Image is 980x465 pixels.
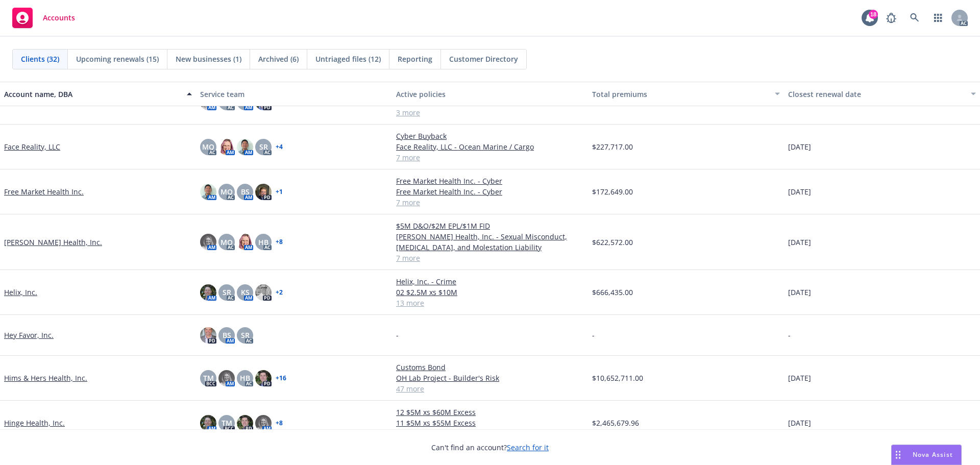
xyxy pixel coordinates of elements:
button: Service team [196,82,392,106]
div: Total premiums [592,89,769,100]
span: - [396,330,399,340]
span: MQ [220,186,233,197]
img: photo [237,234,253,250]
span: Clients (32) [21,54,59,64]
img: photo [218,139,235,155]
a: Free Market Health Inc. - Cyber [396,186,584,197]
a: Cyber Buyback [396,131,584,141]
a: 3 more [396,107,584,118]
a: + 2 [276,289,283,296]
img: photo [255,184,272,200]
a: + 4 [276,144,283,150]
a: Free Market Health Inc. - Cyber [396,176,584,186]
span: [DATE] [788,141,811,152]
img: photo [255,370,272,386]
div: 18 [869,10,878,19]
a: 02 $2.5M xs $10M [396,287,584,298]
span: TM [222,418,232,428]
img: photo [200,234,216,250]
span: [DATE] [788,287,811,298]
span: - [592,330,595,340]
a: Hinge Health, Inc. [4,418,65,428]
span: [DATE] [788,186,811,197]
span: SR [223,287,231,298]
span: Reporting [398,54,432,64]
span: $172,649.00 [592,186,633,197]
span: BS [223,330,231,340]
a: Accounts [8,4,79,32]
span: KS [241,287,250,298]
a: + 16 [276,375,286,381]
span: [DATE] [788,418,811,428]
a: Customs Bond [396,362,584,373]
div: Active policies [396,89,584,100]
button: Active policies [392,82,588,106]
span: Nova Assist [913,450,953,459]
img: photo [200,327,216,344]
img: photo [237,415,253,431]
a: Hims & Hers Health, Inc. [4,373,87,383]
span: Upcoming renewals (15) [76,54,159,64]
a: Helix, Inc. [4,287,37,298]
button: Nova Assist [891,445,962,465]
span: TM [203,373,214,383]
a: + 8 [276,420,283,426]
a: Free Market Health Inc. [4,186,84,197]
img: photo [200,284,216,301]
span: $2,465,679.96 [592,418,639,428]
span: Archived (6) [258,54,299,64]
span: MQ [220,237,233,248]
span: Customer Directory [449,54,518,64]
a: $5M D&O/$2M EPL/$1M FID [396,221,584,231]
span: Untriaged files (12) [315,54,381,64]
div: Drag to move [892,445,904,464]
a: Face Reality, LLC [4,141,60,152]
span: MQ [202,141,214,152]
a: 7 more [396,197,584,208]
a: 12 $5M xs $60M Excess [396,407,584,418]
span: [DATE] [788,237,811,248]
a: OH Lab Project - Builder's Risk [396,373,584,383]
span: $10,652,711.00 [592,373,643,383]
a: [PERSON_NAME] Health, Inc. [4,237,102,248]
a: [PERSON_NAME] Health, Inc. - Sexual Misconduct, [MEDICAL_DATA], and Molestation Liability [396,231,584,253]
span: [DATE] [788,373,811,383]
a: Hey Favor, Inc. [4,330,54,340]
span: $227,717.00 [592,141,633,152]
span: SR [241,330,250,340]
img: photo [200,184,216,200]
a: 7 more [396,253,584,263]
a: 47 more [396,383,584,394]
a: 56 more [396,428,584,439]
span: SR [259,141,268,152]
span: $622,572.00 [592,237,633,248]
a: Search for it [507,443,549,452]
a: 7 more [396,152,584,163]
a: 11 $5M xs $55M Excess [396,418,584,428]
a: + 8 [276,239,283,245]
span: $666,435.00 [592,287,633,298]
a: Report a Bug [881,8,901,28]
a: Search [904,8,925,28]
img: photo [218,370,235,386]
img: photo [255,284,272,301]
button: Closest renewal date [784,82,980,106]
a: Switch app [928,8,948,28]
img: photo [200,415,216,431]
span: HB [258,237,268,248]
span: New businesses (1) [176,54,241,64]
div: Account name, DBA [4,89,181,100]
button: Total premiums [588,82,784,106]
div: Service team [200,89,388,100]
a: Helix, Inc. - Crime [396,276,584,287]
a: + 1 [276,189,283,195]
span: HB [240,373,250,383]
span: Accounts [43,14,75,22]
span: Can't find an account? [431,442,549,453]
